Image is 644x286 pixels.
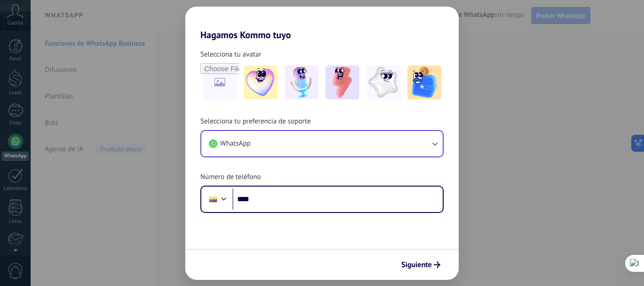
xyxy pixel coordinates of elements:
[366,65,400,99] img: -4.jpeg
[204,189,222,209] div: Ecuador: + 593
[201,131,443,156] button: WhatsApp
[200,172,261,182] span: Número de teléfono
[401,261,432,268] span: Siguiente
[397,257,445,273] button: Siguiente
[407,65,441,99] img: -5.jpeg
[200,50,261,59] span: Selecciona tu avatar
[200,117,311,126] span: Selecciona tu preferencia de soporte
[285,65,319,99] img: -2.jpeg
[244,65,278,99] img: -1.jpeg
[185,7,459,41] h2: Hagamos Kommo tuyo
[325,65,359,99] img: -3.jpeg
[220,139,250,148] span: WhatsApp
